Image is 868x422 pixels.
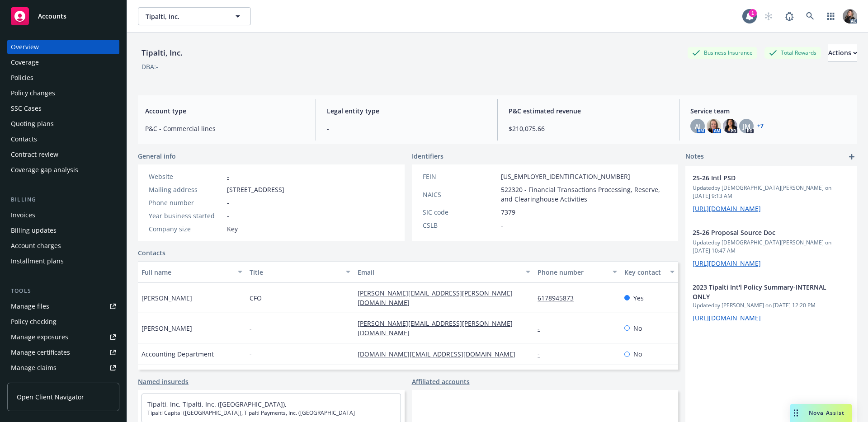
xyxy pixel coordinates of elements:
img: photo [843,9,857,23]
div: Email [358,267,520,277]
a: Manage certificates [7,345,119,360]
div: Manage files [11,299,49,314]
div: Policy checking [11,314,57,329]
button: Tipalti, Inc. [138,7,251,25]
button: Nova Assist [790,404,852,422]
span: - [227,211,229,220]
span: Service team [690,106,850,116]
span: Notes [685,151,704,162]
a: [URL][DOMAIN_NAME] [693,314,761,322]
span: Yes [633,293,644,303]
span: Identifiers [412,151,443,161]
span: No [633,324,642,333]
div: SIC code [423,207,497,217]
span: P&C - Commercial lines [145,124,305,133]
div: SSC Cases [11,101,42,116]
span: - [501,220,503,230]
div: Website [149,172,223,181]
div: Contacts [11,132,37,146]
div: Tipalti, Inc. [138,47,186,59]
a: Manage files [7,299,119,314]
div: 1 [749,9,757,17]
a: Start snowing [759,7,778,25]
a: Invoices [7,208,119,222]
a: Account charges [7,239,119,253]
span: - [227,198,229,207]
a: - [227,172,229,181]
div: Policies [11,70,33,85]
a: [PERSON_NAME][EMAIL_ADDRESS][PERSON_NAME][DOMAIN_NAME] [358,319,513,337]
span: Updated by [DEMOGRAPHIC_DATA][PERSON_NAME] on [DATE] 9:13 AM [693,184,850,200]
span: Tipalti Capital ([GEOGRAPHIC_DATA]), Tipalti Payments, Inc. ([GEOGRAPHIC_DATA] [147,409,395,417]
div: Contract review [11,147,58,162]
a: Manage exposures [7,330,119,344]
a: [DOMAIN_NAME][EMAIL_ADDRESS][DOMAIN_NAME] [358,350,523,358]
span: [STREET_ADDRESS] [227,185,284,194]
span: [PERSON_NAME] [142,324,192,333]
a: SSC Cases [7,101,119,116]
a: Overview [7,40,119,54]
span: JM [743,122,750,131]
span: CFO [250,293,262,303]
a: Tipalti, Inc, Tipalti, Inc. ([GEOGRAPHIC_DATA]), [147,400,287,408]
a: Coverage [7,55,119,70]
button: Full name [138,261,246,283]
span: [US_EMPLOYER_IDENTIFICATION_NUMBER] [501,172,630,181]
div: CSLB [423,220,497,230]
a: +7 [757,123,764,129]
div: Title [250,267,340,277]
button: Actions [828,44,857,62]
a: add [846,151,857,162]
a: Quoting plans [7,117,119,131]
div: Overview [11,40,39,54]
div: Key contact [624,267,665,277]
span: P&C estimated revenue [509,106,668,116]
div: Coverage gap analysis [11,163,78,177]
span: Tipalti, Inc. [146,12,224,21]
div: 25-26 Proposal Source DocUpdatedby [DEMOGRAPHIC_DATA][PERSON_NAME] on [DATE] 10:47 AM[URL][DOMAIN... [685,220,857,275]
span: Updated by [PERSON_NAME] on [DATE] 12:20 PM [693,301,850,309]
a: Affiliated accounts [412,377,470,386]
span: $210,075.66 [509,124,668,133]
span: 25-26 Intl PSD [693,173,826,183]
span: Open Client Navigator [17,392,84,402]
div: Manage certificates [11,345,70,360]
span: - [327,124,486,133]
div: Tools [7,286,119,295]
a: 6178945873 [538,294,581,302]
span: - [250,324,252,333]
a: Coverage gap analysis [7,163,119,177]
a: Billing updates [7,223,119,238]
div: Manage claims [11,361,57,375]
div: Year business started [149,211,223,220]
span: AJ [695,122,701,131]
div: Business Insurance [688,47,757,58]
div: Coverage [11,55,39,70]
div: FEIN [423,172,497,181]
a: Contacts [138,248,165,258]
div: NAICS [423,190,497,199]
div: 25-26 Intl PSDUpdatedby [DEMOGRAPHIC_DATA][PERSON_NAME] on [DATE] 9:13 AM[URL][DOMAIN_NAME] [685,166,857,220]
span: 25-26 Proposal Source Doc [693,228,826,237]
a: Search [801,7,819,25]
div: Installment plans [11,254,64,268]
span: - [250,349,252,359]
a: Policy checking [7,314,119,329]
a: Policy changes [7,86,119,100]
span: Accounting Department [142,349,214,359]
div: Actions [828,44,857,61]
button: Phone number [534,261,620,283]
span: General info [138,151,176,161]
div: Billing updates [11,223,57,238]
div: Invoices [11,208,35,222]
div: Quoting plans [11,117,54,131]
div: Manage exposures [11,330,68,344]
img: photo [707,119,721,133]
div: DBA: - [142,62,158,71]
span: 2023 Tipalti Int'l Policy Summary-INTERNAL ONLY [693,282,826,301]
div: Phone number [149,198,223,207]
div: Policy changes [11,86,55,100]
a: [URL][DOMAIN_NAME] [693,204,761,213]
a: Manage claims [7,361,119,375]
span: Accounts [38,13,66,20]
